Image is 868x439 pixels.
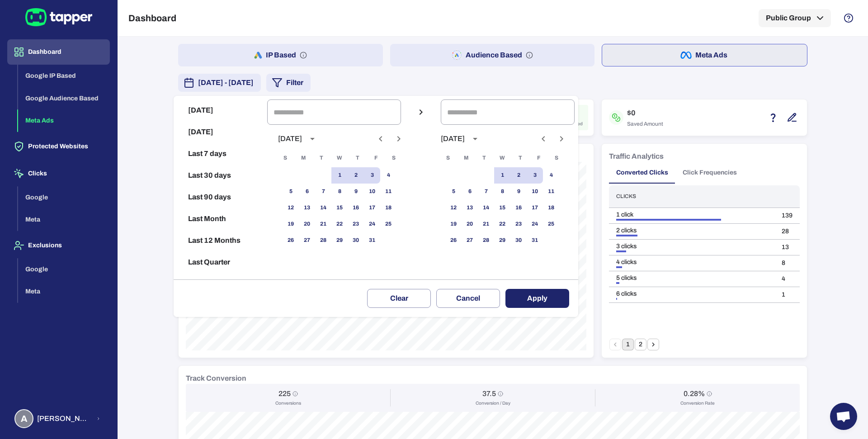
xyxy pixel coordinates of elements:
[177,273,264,295] button: Reset
[478,184,494,200] button: 7
[177,208,264,230] button: Last Month
[543,216,559,232] button: 25
[364,232,380,249] button: 31
[331,200,348,216] button: 15
[494,149,510,167] span: Wednesday
[299,216,315,232] button: 20
[295,149,311,167] span: Monday
[462,232,478,249] button: 27
[177,251,264,273] button: Last Quarter
[348,167,364,184] button: 2
[315,200,331,216] button: 14
[373,131,388,146] button: Previous month
[277,149,293,167] span: Sunday
[476,149,492,167] span: Tuesday
[299,200,315,216] button: 13
[436,289,500,308] button: Cancel
[299,184,315,200] button: 6
[367,289,431,308] button: Clear
[505,289,569,308] button: Apply
[478,232,494,249] button: 28
[510,216,527,232] button: 23
[462,216,478,232] button: 20
[315,184,331,200] button: 7
[441,134,465,143] div: [DATE]
[278,134,302,143] div: [DATE]
[364,200,380,216] button: 17
[380,184,396,200] button: 11
[494,216,510,232] button: 22
[494,167,510,184] button: 1
[348,184,364,200] button: 9
[348,232,364,249] button: 30
[510,232,527,249] button: 30
[331,149,348,167] span: Wednesday
[467,131,483,146] button: calendar view is open, switch to year view
[462,200,478,216] button: 13
[445,232,462,249] button: 26
[331,167,348,184] button: 1
[364,167,380,184] button: 3
[543,200,559,216] button: 18
[331,216,348,232] button: 22
[177,143,264,165] button: Last 7 days
[380,167,396,184] button: 4
[510,167,527,184] button: 2
[494,200,510,216] button: 15
[458,149,474,167] span: Monday
[510,184,527,200] button: 9
[530,149,547,167] span: Friday
[331,184,348,200] button: 8
[305,131,320,146] button: calendar view is open, switch to year view
[391,131,406,146] button: Next month
[368,149,384,167] span: Friday
[177,165,264,186] button: Last 30 days
[527,167,543,184] button: 3
[348,216,364,232] button: 23
[331,232,348,249] button: 29
[527,184,543,200] button: 10
[830,403,857,430] div: Open chat
[177,186,264,208] button: Last 90 days
[380,216,396,232] button: 25
[494,232,510,249] button: 29
[315,232,331,249] button: 28
[380,200,396,216] button: 18
[543,167,559,184] button: 4
[177,121,264,143] button: [DATE]
[283,232,299,249] button: 26
[554,131,569,146] button: Next month
[543,184,559,200] button: 11
[440,149,456,167] span: Sunday
[299,232,315,249] button: 27
[177,230,264,251] button: Last 12 Months
[364,216,380,232] button: 24
[478,200,494,216] button: 14
[283,184,299,200] button: 5
[478,216,494,232] button: 21
[494,184,510,200] button: 8
[536,131,551,146] button: Previous month
[313,149,330,167] span: Tuesday
[386,149,402,167] span: Saturday
[445,184,462,200] button: 5
[445,216,462,232] button: 19
[548,149,565,167] span: Saturday
[527,216,543,232] button: 24
[462,184,478,200] button: 6
[445,200,462,216] button: 12
[527,200,543,216] button: 17
[177,99,264,121] button: [DATE]
[364,184,380,200] button: 10
[348,200,364,216] button: 16
[349,149,366,167] span: Thursday
[527,232,543,249] button: 31
[315,216,331,232] button: 21
[512,149,528,167] span: Thursday
[510,200,527,216] button: 16
[283,216,299,232] button: 19
[283,200,299,216] button: 12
